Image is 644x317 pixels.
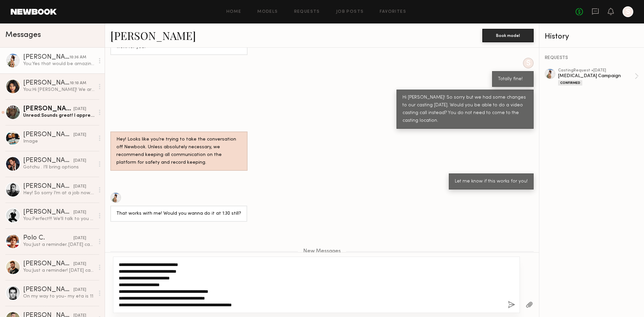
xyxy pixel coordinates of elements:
div: That works with me! Would you wanna do it at 1:30 still? [116,210,241,218]
div: Unread: Sounds great! I appreciate it! Have a great evening! [23,112,95,119]
div: Hey! Looks like you’re trying to take the conversation off Newbook. Unless absolutely necessary, ... [116,136,241,167]
div: Totally fine! [498,75,528,83]
div: [MEDICAL_DATA] Campaign [558,73,635,79]
div: [PERSON_NAME] [23,54,69,61]
a: Home [226,10,241,14]
a: S [623,6,633,17]
div: Hey! So sorry I’m at a job now. I can do after 8pm or [DATE] anytime [23,190,95,196]
div: History [545,33,639,41]
button: Book model [482,29,534,42]
div: [DATE] [73,183,86,190]
a: [PERSON_NAME] [110,28,196,43]
a: Models [257,10,278,14]
a: castingRequest •[DATE][MEDICAL_DATA] CampaignConfirmed [558,68,639,86]
a: Book model [482,32,534,38]
div: [PERSON_NAME] [23,261,73,267]
div: Image [23,138,95,145]
span: New Messages [303,249,341,254]
div: You: Perfect!!! We'll talk to you at 2pm! [23,216,95,222]
div: Gotchu . I’ll bring options [23,164,95,170]
div: [DATE] [73,235,86,242]
div: [DATE] [73,209,86,216]
div: 10:36 AM [69,54,86,61]
div: You: Just a reminder..[DATE] casting will be at [STREET_ADDRESS] [23,242,95,248]
div: [PERSON_NAME] [23,106,73,112]
div: You: Hi [PERSON_NAME]! We are going to be making the casting a video call instead! Let me know wh... [23,87,95,93]
span: Messages [5,31,41,39]
div: [DATE] [73,287,86,293]
div: [DATE] [73,261,86,267]
div: [DATE] [73,158,86,164]
a: Favorites [380,10,406,14]
div: REQUESTS [545,56,639,60]
div: On my way to you- my eta is 11 [23,293,95,300]
div: Confirmed [558,80,582,86]
div: [PERSON_NAME] [23,80,70,87]
div: [PERSON_NAME] [23,209,73,216]
div: Hi [PERSON_NAME]! So sorry but we had some changes to our casting [DATE]. Would you be able to do... [402,94,528,125]
div: [PERSON_NAME] [23,131,73,138]
div: You: Yes that would be amazing. [23,61,95,67]
div: Polo C. [23,235,73,242]
div: [PERSON_NAME] [23,183,73,190]
div: casting Request • [DATE] [558,68,635,73]
div: Let me know if this works for you! [455,178,528,186]
div: 10:10 AM [70,80,86,87]
div: [PERSON_NAME] [23,286,73,293]
div: [DATE] [73,132,86,138]
a: Requests [294,10,320,14]
div: [DATE] [73,106,86,112]
div: You: Just a reminder! [DATE] casting will be at [STREET_ADDRESS] [23,267,95,274]
a: Job Posts [336,10,364,14]
div: [PERSON_NAME] [23,157,73,164]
